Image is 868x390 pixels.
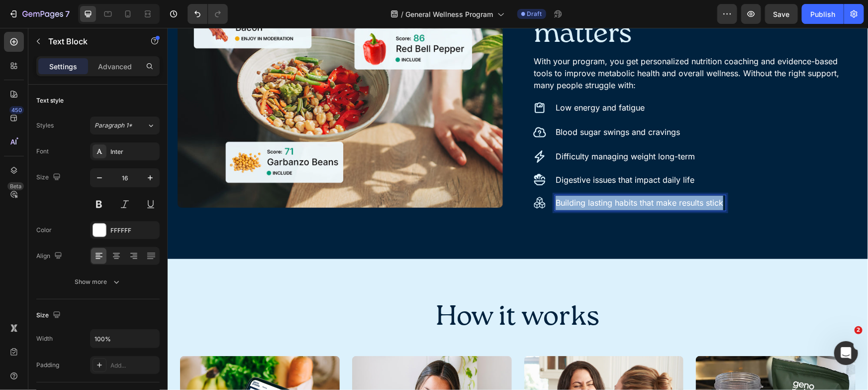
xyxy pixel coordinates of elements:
iframe: Intercom live chat [834,341,858,365]
button: Show more [36,273,160,291]
p: Text Block [48,35,133,47]
div: Inter [110,147,157,156]
p: Low energy and fatigue [388,73,558,87]
div: Padding [36,361,59,370]
img: gempages_476000136195998530-a85fef87-3e03-4a5e-8e48-70b7a0476390.svg [365,145,379,159]
p: With your program, you get personalized nutrition coaching and evidence-based tools to improve me... [366,27,689,63]
div: Publish [810,9,835,19]
div: Rich Text Editor. Editing area: main [387,167,559,183]
button: Paragraph 1* [90,117,160,134]
div: Rich Text Editor. Editing area: main [387,146,559,158]
span: Paragraph 1* [95,121,132,130]
div: Add... [110,361,157,370]
h2: How it works [10,271,690,309]
div: Font [36,147,49,156]
p: Advanced [98,61,132,72]
span: Draft [527,9,542,18]
div: Beta [7,182,24,190]
img: gempages_476000136195998530-f735e95f-5e8e-4b24-8ba4-fd990f7c4783.svg [365,122,379,135]
iframe: To enrich screen reader interactions, please activate Accessibility in Grammarly extension settings [168,28,868,390]
button: Save [765,4,798,24]
p: Blood sugar swings and cravings [388,97,558,112]
div: Size [36,171,63,184]
img: gempages_476000136195998530-56851fe7-8f67-473f-9e99-91f04c115e88.svg [365,97,379,111]
p: 7 [65,8,70,20]
div: 450 [9,106,24,114]
span: 2 [855,326,863,334]
img: gempages_476000136195998530-a8800021-17fe-4ad0-880e-5fb68bf3c2b7.svg [365,73,379,87]
div: Color [36,226,52,235]
p: Difficulty managing weight long-term [388,122,558,136]
div: Rich Text Editor. Editing area: main [365,26,690,64]
div: Text style [36,96,64,105]
img: gempages_476000136195998530-909cf49e-e6f7-49b3-a53b-a94e22b3da6f.svg [365,168,379,182]
div: Rich Text Editor. Editing area: main [387,72,559,88]
div: Width [36,334,53,343]
p: Building lasting habits that make results stick [388,168,558,182]
div: Show more [75,277,121,287]
div: Align [36,250,64,263]
span: / [401,9,404,19]
div: Size [36,309,63,322]
p: Settings [49,61,77,72]
div: Undo/Redo [188,4,228,24]
span: General Wellness Program [406,9,493,19]
div: Rich Text Editor. Editing area: main [387,121,559,137]
span: Save [773,10,790,18]
p: Digestive issues that impact daily life [388,147,558,157]
div: Rich Text Editor. Editing area: main [387,96,559,113]
div: Styles [36,121,54,130]
button: 7 [4,4,74,24]
div: FFFFFF [110,226,157,235]
button: Publish [802,4,844,24]
input: Auto [91,330,159,348]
